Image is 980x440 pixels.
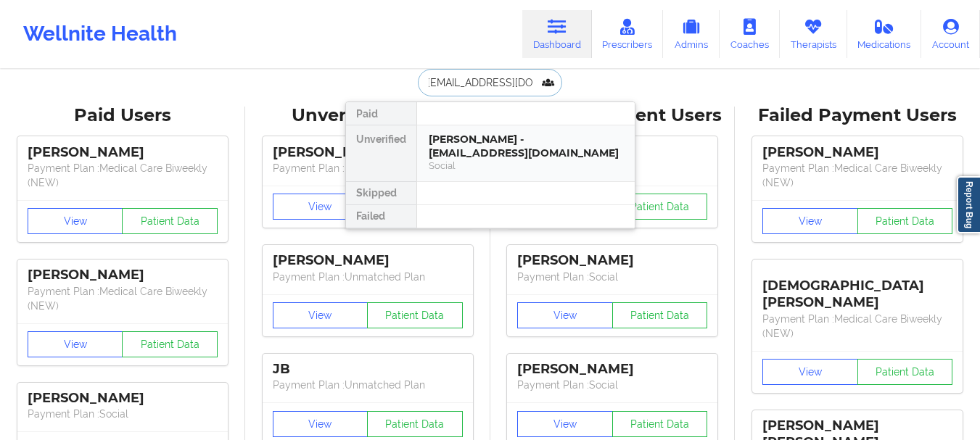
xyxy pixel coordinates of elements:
button: Patient Data [857,359,953,385]
p: Payment Plan : Social [28,407,218,421]
button: Patient Data [367,302,463,328]
button: Patient Data [612,194,708,220]
button: View [273,411,368,437]
button: View [517,302,613,328]
button: View [28,331,123,357]
a: Medications [847,10,922,58]
p: Payment Plan : Medical Care Biweekly (NEW) [28,161,218,190]
button: View [762,359,858,385]
p: Payment Plan : Social [517,378,707,392]
button: Patient Data [612,302,708,328]
div: [PERSON_NAME] [517,361,707,378]
p: Payment Plan : Medical Care Biweekly (NEW) [762,312,952,341]
button: Patient Data [612,411,708,437]
div: [PERSON_NAME] [28,144,218,161]
div: [PERSON_NAME] [273,144,463,161]
button: Patient Data [122,208,218,234]
a: Report Bug [957,176,980,233]
button: View [273,302,368,328]
button: View [517,411,613,437]
div: [PERSON_NAME] [28,267,218,283]
div: [PERSON_NAME] [28,390,218,407]
button: View [273,194,368,220]
p: Payment Plan : Unmatched Plan [273,378,463,392]
div: [DEMOGRAPHIC_DATA][PERSON_NAME] [762,267,952,311]
div: Paid [346,102,416,125]
a: Therapists [780,10,847,58]
div: Failed [346,205,416,228]
button: Patient Data [857,208,953,234]
button: Patient Data [122,331,218,357]
p: Payment Plan : Unmatched Plan [273,270,463,284]
div: JB [273,361,463,378]
button: View [762,208,858,234]
div: Unverified [346,125,416,182]
div: [PERSON_NAME] [517,252,707,269]
div: Failed Payment Users [745,104,970,127]
a: Coaches [720,10,780,58]
a: Prescribers [592,10,664,58]
button: Patient Data [367,411,463,437]
div: [PERSON_NAME] - [EMAIL_ADDRESS][DOMAIN_NAME] [429,133,623,159]
div: Social [429,159,623,172]
a: Dashboard [522,10,592,58]
p: Payment Plan : Unmatched Plan [273,161,463,175]
div: Skipped [346,182,416,205]
p: Payment Plan : Medical Care Biweekly (NEW) [762,161,952,190]
div: Paid Users [10,104,235,127]
p: Payment Plan : Social [517,270,707,284]
div: [PERSON_NAME] [273,252,463,269]
a: Admins [663,10,720,58]
div: Unverified Users [255,104,480,127]
div: [PERSON_NAME] [762,144,952,161]
a: Account [921,10,980,58]
button: View [28,208,123,234]
p: Payment Plan : Medical Care Biweekly (NEW) [28,284,218,313]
